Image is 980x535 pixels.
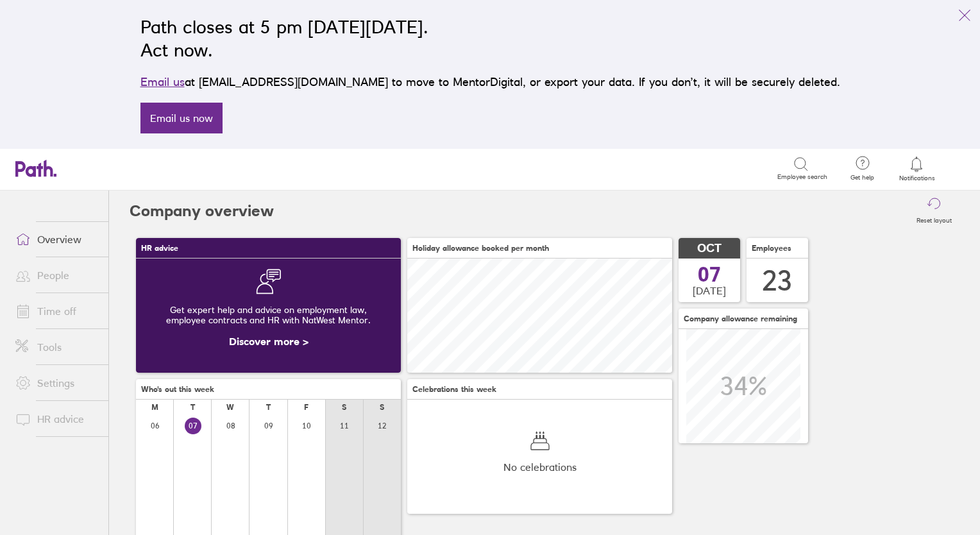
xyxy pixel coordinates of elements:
[896,155,938,182] a: Notifications
[693,285,726,296] span: [DATE]
[141,244,178,253] span: HR advice
[140,75,185,89] a: Email us
[304,403,308,412] div: F
[5,334,108,360] a: Tools
[777,173,827,181] span: Employee search
[896,174,938,182] span: Notifications
[412,385,496,394] span: Celebrations this week
[841,174,883,182] span: Get help
[229,335,308,348] a: Discover more >
[146,294,391,335] div: Get expert help and advice on employment law, employee contracts and HR with NatWest Mentor.
[5,298,108,324] a: Time off
[503,461,577,473] span: No celebrations
[140,103,223,133] a: Email us now
[697,242,722,255] span: OCT
[266,403,271,412] div: T
[144,162,176,174] div: Search
[5,262,108,288] a: People
[342,403,346,412] div: S
[190,403,195,412] div: T
[151,403,158,412] div: M
[412,244,549,253] span: Holiday allowance booked per month
[684,314,797,323] span: Company allowance remaining
[5,370,108,396] a: Settings
[141,385,214,394] span: Who's out this week
[5,226,108,252] a: Overview
[909,213,959,225] label: Reset layout
[909,191,959,232] button: Reset layout
[140,73,840,91] p: at [EMAIL_ADDRESS][DOMAIN_NAME] to move to MentorDigital, or export your data. If you don’t, it w...
[762,264,793,297] div: 23
[752,244,791,253] span: Employees
[698,264,721,285] span: 07
[130,191,274,232] h2: Company overview
[226,403,234,412] div: W
[380,403,384,412] div: S
[140,15,840,62] h2: Path closes at 5 pm [DATE][DATE]. Act now.
[5,406,108,432] a: HR advice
